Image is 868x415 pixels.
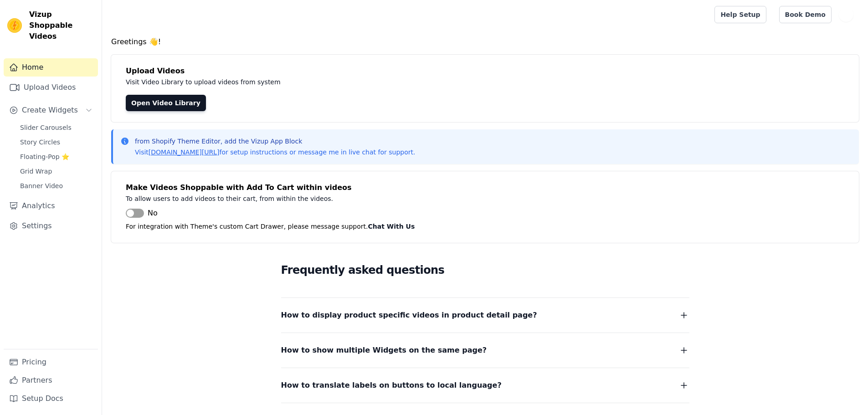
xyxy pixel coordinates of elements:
a: Settings [4,217,98,235]
a: Banner Video [15,179,98,192]
a: Pricing [4,353,98,371]
span: Grid Wrap [20,167,52,176]
a: Analytics [4,197,98,215]
button: How to display product specific videos in product detail page? [281,309,689,322]
a: Book Demo [779,6,832,23]
span: Create Widgets [22,105,78,116]
a: [DOMAIN_NAME][URL] [149,149,220,156]
h2: Frequently asked questions [281,261,689,279]
button: No [126,208,158,219]
a: Upload Videos [4,78,98,97]
span: How to display product specific videos in product detail page? [281,309,537,322]
img: Vizup [7,18,22,33]
span: Story Circles [20,138,60,147]
span: Floating-Pop ⭐ [20,152,69,161]
button: Create Widgets [4,101,98,119]
p: For integration with Theme's custom Cart Drawer, please message support. [126,221,844,232]
h4: Upload Videos [126,66,844,77]
a: Slider Carousels [15,121,98,134]
span: Vizup Shoppable Videos [29,9,94,42]
a: Help Setup [714,6,766,23]
span: No [148,208,158,219]
a: Open Video Library [126,95,206,111]
span: How to show multiple Widgets on the same page? [281,344,487,357]
a: Partners [4,371,98,389]
a: Setup Docs [4,389,98,408]
button: How to translate labels on buttons to local language? [281,379,689,392]
p: To allow users to add videos to their cart, from within the videos. [126,193,534,204]
a: Floating-Pop ⭐ [15,150,98,163]
a: Story Circles [15,136,98,149]
button: How to show multiple Widgets on the same page? [281,344,689,357]
a: Home [4,58,98,77]
h4: Make Videos Shoppable with Add To Cart within videos [126,182,844,193]
h4: Greetings 👋! [111,36,859,47]
a: Grid Wrap [15,165,98,178]
p: Visit Video Library to upload videos from system [126,77,534,87]
span: How to translate labels on buttons to local language? [281,379,502,392]
button: Chat With Us [368,221,415,232]
p: Visit for setup instructions or message me in live chat for support. [135,148,415,157]
span: Slider Carousels [20,123,72,132]
p: from Shopify Theme Editor, add the Vizup App Block [135,137,415,146]
span: Banner Video [20,181,63,190]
